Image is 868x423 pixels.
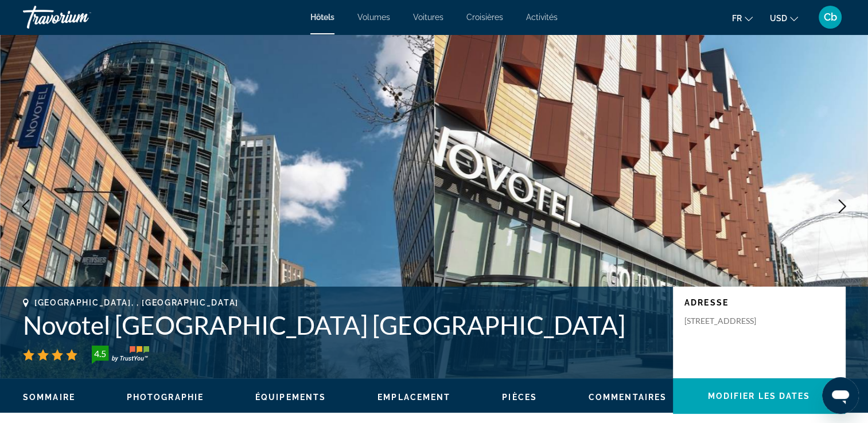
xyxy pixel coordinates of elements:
div: 4.5 [88,347,111,361]
a: Travorium [23,2,138,32]
button: Image précédente [11,192,40,221]
button: Photographie [127,392,204,402]
button: Changer la langue [732,10,753,26]
h1: Novotel [GEOGRAPHIC_DATA] [GEOGRAPHIC_DATA] [23,310,661,340]
span: Photographie [127,393,204,402]
span: [GEOGRAPHIC_DATA], , [GEOGRAPHIC_DATA] [34,298,239,307]
iframe: Bouton de lancement de la fenêtre de messagerie [822,377,859,414]
a: Voitures [413,13,443,22]
span: Fr [732,14,742,23]
button: Sommaire [23,392,75,402]
button: Changer de devise [770,10,798,26]
button: Modifier les dates [673,378,845,414]
button: Menu utilisateur [815,5,845,29]
button: Pièces [502,392,537,402]
span: Commentaires [589,393,667,402]
button: Image suivante [828,192,857,221]
button: Commentaires [589,392,667,402]
button: Équipements [255,392,326,402]
a: Volumes [357,13,390,22]
span: Cb [824,11,837,23]
span: Sommaire [23,393,75,402]
img: Badge d’évaluation client TrustYou [92,346,149,364]
span: USD [770,14,787,23]
a: Activités [526,13,558,22]
span: Pièces [502,393,537,402]
a: Hôtels [310,13,334,22]
span: Modifier les dates [708,391,811,401]
span: Emplacement [377,393,450,402]
p: Adresse [684,298,834,307]
p: [STREET_ADDRESS] [684,316,776,326]
span: Équipements [255,393,326,402]
button: Emplacement [377,392,450,402]
a: Croisières [466,13,503,22]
